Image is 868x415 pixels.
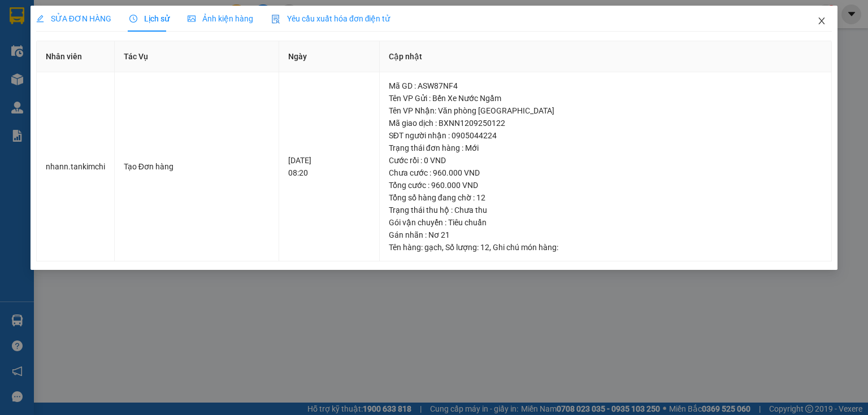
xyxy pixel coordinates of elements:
div: Mã GD : ASW87NF4 [389,80,822,92]
div: Trạng thái thu hộ : Chưa thu [389,204,822,216]
span: clock-circle [129,15,137,23]
td: nhann.tankimchi [37,72,115,261]
span: Ảnh kiện hàng [188,14,253,23]
span: close [817,16,826,25]
div: Cước rồi : 0 VND [389,154,822,167]
div: Tên VP Gửi : Bến Xe Nước Ngầm [389,92,822,104]
div: SĐT người nhận : 0905044224 [389,129,822,142]
span: 12 [480,243,489,252]
button: Close [806,6,837,37]
th: Ngày [279,41,380,72]
div: Chưa cước : 960.000 VND [389,167,822,179]
th: Cập nhật [380,41,832,72]
th: Tác Vụ [115,41,279,72]
span: SỬA ĐƠN HÀNG [36,14,111,23]
th: Nhân viên [37,41,115,72]
div: Gói vận chuyển : Tiêu chuẩn [389,216,822,229]
span: picture [188,15,196,23]
div: Tạo Đơn hàng [124,160,270,173]
div: Tổng cước : 960.000 VND [389,179,822,191]
div: Gán nhãn : Nơ 21 [389,229,822,241]
div: Tên hàng: , Số lượng: , Ghi chú món hàng: [389,241,822,254]
div: Mã giao dịch : BXNN1209250122 [389,117,822,129]
span: edit [36,15,44,23]
div: [DATE] 08:20 [288,154,370,179]
span: Yêu cầu xuất hóa đơn điện tử [271,14,390,23]
img: icon [271,15,280,24]
span: gạch [424,243,442,252]
div: Tổng số hàng đang chờ : 12 [389,191,822,204]
div: Trạng thái đơn hàng : Mới [389,142,822,154]
div: Tên VP Nhận: Văn phòng [GEOGRAPHIC_DATA] [389,104,822,117]
span: Lịch sử [129,14,170,23]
